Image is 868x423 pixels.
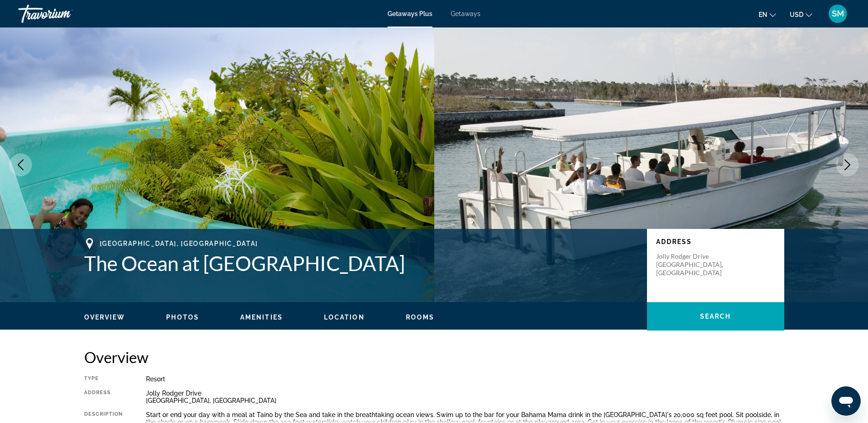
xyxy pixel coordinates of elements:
[166,314,199,321] span: Photos
[324,314,365,321] span: Location
[166,313,199,321] button: Photos
[831,386,861,416] iframe: Button to launch messaging window
[451,10,480,17] a: Getaways
[790,11,803,18] span: USD
[759,11,767,18] span: en
[406,313,435,321] button: Rooms
[656,252,729,277] p: Jolly Rodger Drive [GEOGRAPHIC_DATA], [GEOGRAPHIC_DATA]
[388,10,432,17] a: Getaways Plus
[406,314,435,321] span: Rooms
[759,8,776,21] button: Change language
[84,314,125,321] span: Overview
[836,153,859,176] button: Next image
[146,375,784,383] div: Resort
[647,302,784,331] button: Search
[84,313,125,321] button: Overview
[826,4,850,23] button: User Menu
[790,8,812,21] button: Change currency
[146,390,784,404] div: Jolly Rodger Drive [GEOGRAPHIC_DATA], [GEOGRAPHIC_DATA]
[84,348,784,366] h2: Overview
[240,313,283,321] button: Amenities
[84,251,638,275] h1: The Ocean at [GEOGRAPHIC_DATA]
[700,313,731,320] span: Search
[324,313,365,321] button: Location
[84,390,123,404] div: Address
[84,375,123,383] div: Type
[18,2,110,26] a: Travorium
[9,153,32,176] button: Previous image
[832,9,844,18] span: SM
[240,314,283,321] span: Amenities
[656,238,775,245] p: Address
[100,240,258,247] span: [GEOGRAPHIC_DATA], [GEOGRAPHIC_DATA]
